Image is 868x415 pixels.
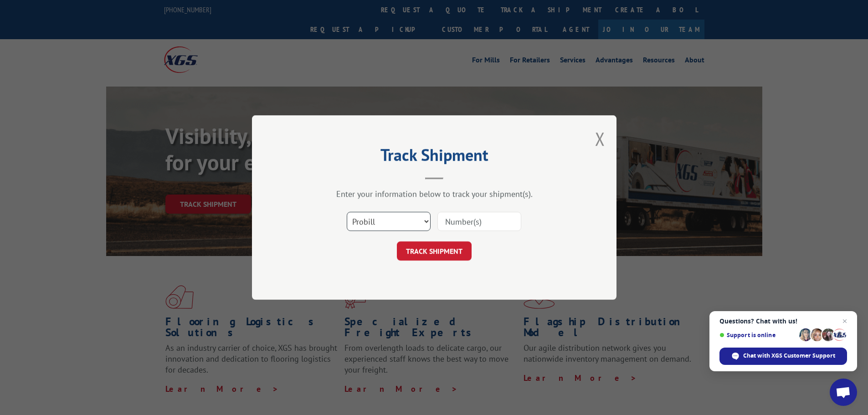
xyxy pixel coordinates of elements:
[298,149,571,166] h2: Track Shipment
[397,241,472,261] button: TRACK SHIPMENT
[719,332,796,338] span: Support is online
[719,318,847,325] span: Questions? Chat with us!
[595,127,605,151] button: Close modal
[298,189,571,199] div: Enter your information below to track your shipment(s).
[743,352,835,360] span: Chat with XGS Customer Support
[830,379,857,406] div: Open chat
[839,316,850,327] span: Close chat
[719,348,847,365] div: Chat with XGS Customer Support
[437,212,521,231] input: Number(s)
